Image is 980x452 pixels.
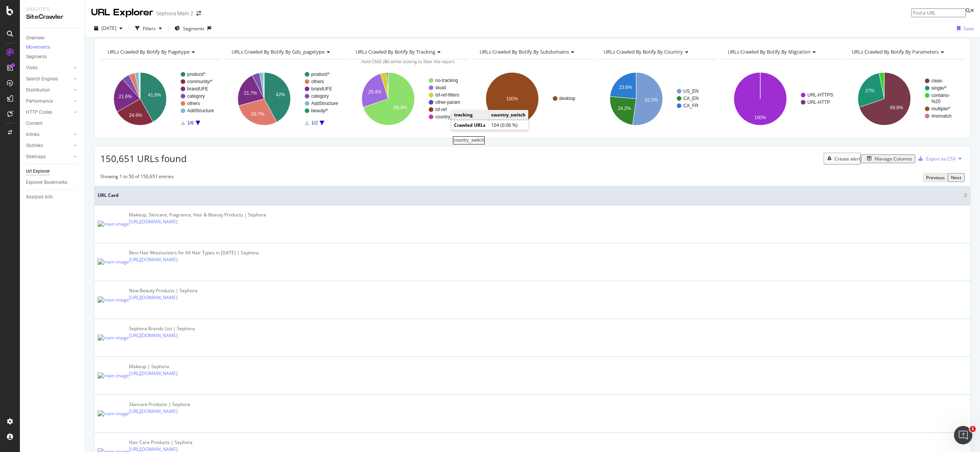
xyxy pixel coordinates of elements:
a: Visits [26,64,72,72]
span: Hold CMD (⌘) while clicking to filter the report. [361,59,456,64]
div: Explorer Bookmarks [26,179,67,187]
text: URL-HTTPS [807,92,833,98]
text: 24.9% [129,113,142,118]
div: A chart. [596,66,717,132]
text: beauty/* [311,108,328,113]
a: Performance [26,97,72,105]
text: #nomatch [931,113,952,119]
div: Content [26,120,42,128]
text: brandUFE [187,86,208,92]
td: tracking [451,110,488,120]
text: 1/2 [311,120,318,126]
text: 27% [865,88,874,93]
a: Overview [26,34,79,42]
span: URLs Crawled By Botify By parameters [852,48,939,55]
text: 52.2% [645,97,658,103]
a: Content [26,120,79,128]
div: A chart. [224,66,345,132]
a: Inlinks [26,131,72,139]
text: 100% [506,96,518,102]
div: Save [964,25,974,32]
text: others [311,79,324,84]
text: isf-ref [435,107,447,112]
text: US_EN [683,88,699,94]
td: country_switch [488,110,529,120]
div: Sephora Main 2 [156,10,193,17]
img: main image [98,410,129,417]
text: product/* [311,72,330,77]
a: [URL][DOMAIN_NAME] [129,408,178,414]
text: others [187,101,200,106]
td: 104 (0.06 %) [488,120,529,130]
a: [URL][DOMAIN_NAME] [129,294,178,301]
span: URLs Crawled By Botify By tracking [356,48,435,55]
svg: A chart. [100,66,220,132]
div: Sephora Brands List | Sephora [129,325,195,332]
div: Url Explorer [26,167,50,175]
text: country_s… [435,114,460,120]
text: product/* [187,72,206,77]
text: clean [931,78,942,84]
span: URLs Crawled By Botify By migration [728,48,810,55]
button: Export as CSV [915,152,955,165]
span: 1 [970,426,976,432]
div: Inlinks [26,131,39,139]
svg: A chart. [472,66,593,132]
div: Create alert [835,156,860,162]
a: [URL][DOMAIN_NAME] [129,370,178,377]
text: CA_EN [683,96,699,101]
div: Analytics [26,6,78,13]
a: Movements [26,44,58,51]
a: Analysis Info [26,193,79,201]
div: Next [951,174,962,181]
text: 100% [754,115,766,120]
div: URL Explorer [91,6,153,19]
text: URL-HTTP [807,100,830,105]
h4: URLs Crawled By Botify By pagetype [106,46,214,58]
text: 23.6% [619,85,632,90]
div: Sitemaps [26,153,46,161]
text: AddStructure [187,108,214,113]
button: Previous [923,173,948,182]
svg: A chart. [720,66,841,132]
div: Export as CSV [926,156,955,162]
button: Filters [132,22,165,34]
div: Performance [26,97,53,105]
button: Save [954,22,974,34]
div: Outlinks [26,142,43,150]
svg: A chart. [844,66,965,132]
div: Movements [26,44,50,51]
span: Segments [183,25,204,32]
td: Crawled URLs [451,120,488,130]
text: 69.8% [890,105,903,110]
span: 150,651 URLs found [100,152,187,165]
div: Distribution [26,86,50,94]
span: 2023 Jul. 27th [101,25,116,31]
h4: URLs Crawled By Botify By parameters [850,46,958,58]
a: [URL][DOMAIN_NAME] [129,256,178,263]
div: New Beauty Products | Sephora [129,287,198,294]
text: 28.7% [251,111,264,117]
span: URL Card [98,192,962,199]
text: 69.8% [394,105,407,110]
a: Segments [26,53,79,61]
svg: A chart. [348,66,469,132]
text: other-param [435,100,460,105]
text: %20 [931,99,941,104]
iframe: Intercom live chat [954,426,972,444]
a: [URL][DOMAIN_NAME] [129,332,178,339]
text: 42% [276,92,285,98]
div: Analysis Info [26,193,53,201]
a: Explorer Bookmarks [26,179,79,187]
a: Sitemaps [26,153,72,161]
div: Filters [143,25,156,32]
h4: URLs Crawled By Botify By subdomains [478,46,586,58]
text: category [187,93,205,99]
div: Manage Columns [875,156,912,162]
a: HTTP Codes [26,108,72,116]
